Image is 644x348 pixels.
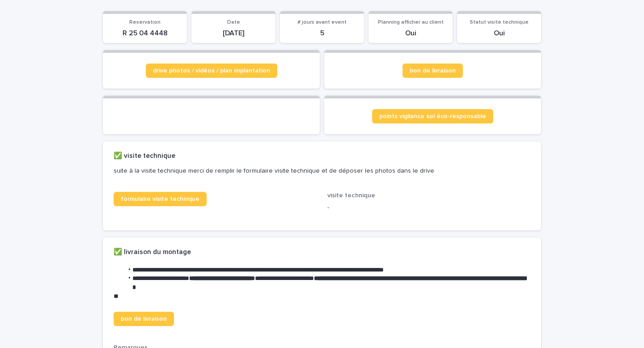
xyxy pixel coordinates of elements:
h2: ✅ visite technique [114,152,175,160]
span: Planning afficher au client [378,20,444,25]
span: bon de livraison [121,316,167,322]
p: Oui [462,29,536,38]
p: 5 [285,29,359,38]
span: Date [227,20,240,25]
p: Oui [374,29,447,38]
a: formulaire visite technique [114,192,207,206]
p: - [327,203,530,212]
a: points vigilance sol éco-responsable [372,109,493,123]
a: bon de livraison [402,64,463,78]
span: # jours avant event [297,20,347,25]
span: points vigilance sol éco-responsable [379,113,486,119]
span: formulaire visite technique [121,196,199,202]
p: R 25 04 4448 [108,29,182,38]
span: visite technique [327,192,375,199]
h2: ✅ livraison du montage [114,248,191,256]
span: bon de livraison [410,68,456,74]
span: Statut visite technique [470,20,529,25]
p: suite à la visite technique merci de remplir le formulaire visite technique et de déposer les pho... [114,167,527,175]
a: bon de livraison [114,312,174,326]
span: Reservation [129,20,161,25]
p: [DATE] [197,29,270,38]
span: drive photos / vidéos / plan implantation [153,68,270,74]
a: drive photos / vidéos / plan implantation [146,64,277,78]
